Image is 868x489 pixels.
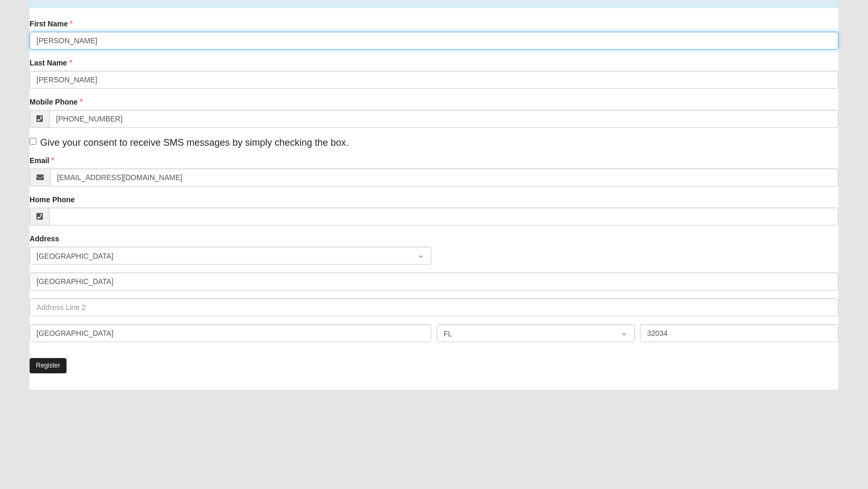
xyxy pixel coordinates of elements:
input: Zip [640,324,838,342]
label: Email [30,155,54,166]
label: Address [30,233,59,244]
input: Address Line 2 [30,298,838,316]
label: Home Phone [30,194,75,205]
input: Address Line 1 [30,272,838,290]
label: Mobile Phone [30,97,83,107]
button: Register [30,358,67,373]
span: FL [444,328,609,340]
span: United States [36,250,405,262]
input: City [30,324,431,342]
label: First Name [30,18,73,29]
span: Give your consent to receive SMS messages by simply checking the box. [40,137,348,148]
label: Last Name [30,58,72,68]
input: Give your consent to receive SMS messages by simply checking the box. [30,138,36,145]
